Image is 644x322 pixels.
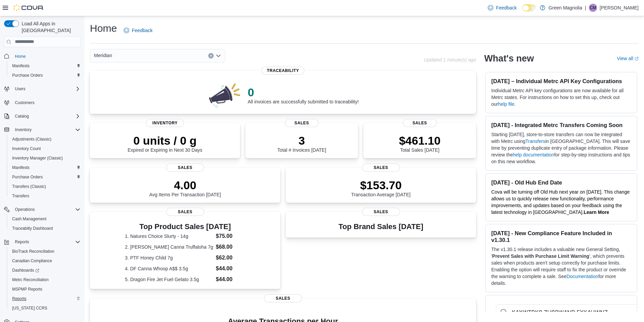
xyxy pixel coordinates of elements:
[12,126,34,134] button: Inventory
[9,71,80,79] span: Purchase Orders
[9,164,32,172] a: Manifests
[216,243,245,251] dd: $68.00
[7,134,83,144] button: Adjustments (Classic)
[9,266,80,274] span: Dashboards
[9,276,51,284] a: Metrc Reconciliation
[9,304,50,312] a: [US_STATE] CCRS
[12,137,51,142] span: Adjustments (Classic)
[149,178,221,192] p: 4.00
[15,207,35,212] span: Operations
[338,223,423,231] h3: Top Brand Sales [DATE]
[491,78,631,84] h3: [DATE] – Individual Metrc API Key Configurations
[362,208,400,216] span: Sales
[9,62,32,70] a: Manifests
[635,57,639,61] svg: External link
[7,224,83,233] button: Traceabilty Dashboard
[498,101,514,107] a: help file
[9,62,80,70] span: Manifests
[12,305,47,311] span: [US_STATE] CCRS
[12,52,28,60] a: Home
[9,285,45,293] a: MSPMP Reports
[128,134,202,153] div: Expired or Expiring in Next 30 Days
[7,71,83,80] button: Purchase Orders
[9,257,55,265] a: Canadian Compliance
[12,268,39,273] span: Dashboards
[351,178,411,192] p: $153.70
[285,119,319,127] span: Sales
[121,24,155,37] a: Feedback
[15,86,25,92] span: Users
[9,154,66,162] a: Inventory Manager (Classic)
[351,178,411,197] div: Transaction Average [DATE]
[207,81,242,108] img: 0
[12,85,80,93] span: Users
[15,100,34,105] span: Customers
[7,182,83,191] button: Transfers (Classic)
[216,265,245,273] dd: $44.00
[264,294,302,302] span: Sales
[12,85,28,93] button: Users
[1,125,83,134] button: Inventory
[12,99,37,107] a: Customers
[125,244,213,250] dt: 2. [PERSON_NAME] Canna Truffaloha 7g
[12,226,53,231] span: Traceabilty Dashboard
[7,275,83,284] button: Metrc Reconciliation
[9,182,49,191] a: Transfers (Classic)
[491,230,631,243] h3: [DATE] - New Compliance Feature Included in v1.30.1
[14,4,44,11] img: Cova
[7,191,83,201] button: Transfers
[9,276,80,284] span: Metrc Reconciliation
[125,254,213,261] dt: 3. PTF Honey Child 7g
[216,275,245,283] dd: $44.00
[484,53,534,64] h2: What's new
[166,208,204,216] span: Sales
[424,57,476,63] p: Updated 1 minute(s) ago
[9,71,46,79] a: Purchase Orders
[7,214,83,224] button: Cash Management
[9,164,80,172] span: Manifests
[485,1,519,15] a: Feedback
[12,52,80,60] span: Home
[12,193,29,199] span: Transfers
[12,112,80,120] span: Catalog
[19,20,80,34] span: Load All Apps in [GEOGRAPHIC_DATA]
[12,155,63,161] span: Inventory Manager (Classic)
[149,178,221,197] div: Avg Items Per Transaction [DATE]
[216,232,245,240] dd: $75.00
[549,4,582,12] p: Green Magnolia
[12,112,31,120] button: Catalog
[491,189,629,215] span: Cova will be turning off Old Hub next year on [DATE]. This change allows us to quickly release ne...
[584,209,609,215] strong: Learn More
[522,4,536,11] input: Dark Mode
[399,134,440,153] div: Total Sales [DATE]
[12,63,29,69] span: Manifests
[585,4,586,12] p: |
[1,237,83,247] button: Reports
[1,84,83,94] button: Users
[9,173,46,181] a: Purchase Orders
[7,153,83,163] button: Inventory Manager (Classic)
[132,27,152,34] span: Feedback
[9,192,80,200] span: Transfers
[125,223,245,231] h3: Top Product Sales [DATE]
[12,146,41,151] span: Inventory Count
[491,246,631,287] p: The v1.30.1 release includes a valuable new General Setting, ' ', which prevents sales when produ...
[1,205,83,214] button: Operations
[9,257,80,265] span: Canadian Compliance
[9,154,80,162] span: Inventory Manager (Classic)
[9,247,57,255] a: BioTrack Reconciliation
[491,122,631,128] h3: [DATE] - Integrated Metrc Transfers Coming Soon
[7,172,83,182] button: Purchase Orders
[15,239,29,245] span: Reports
[9,295,80,303] span: Reports
[12,216,46,222] span: Cash Management
[617,56,639,61] a: View allExternal link
[1,51,83,61] button: Home
[9,295,29,303] a: Reports
[9,182,80,191] span: Transfers (Classic)
[600,4,639,12] p: [PERSON_NAME]
[9,135,80,143] span: Adjustments (Classic)
[1,112,83,121] button: Catalog
[216,53,221,58] button: Open list of options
